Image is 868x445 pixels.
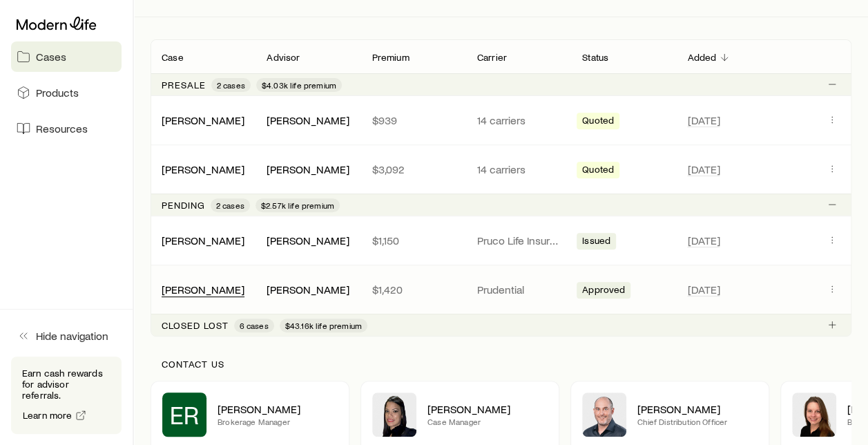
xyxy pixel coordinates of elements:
a: [PERSON_NAME] [162,234,244,247]
p: Presale [162,79,206,91]
div: Earn cash rewards for advisor referrals.Learn more [11,357,122,434]
div: [PERSON_NAME] [162,162,244,177]
span: Products [36,86,79,100]
p: Status [582,52,608,63]
a: Products [11,77,122,108]
p: Added [687,52,716,63]
p: $939 [372,113,455,127]
span: Resources [36,122,88,135]
p: Pruco Life Insurance Company [477,234,560,247]
span: $2.57k life premium [261,200,334,211]
button: Hide navigation [11,321,122,351]
p: Case [162,52,184,63]
span: $4.03k life premium [262,79,336,91]
p: 14 carriers [477,113,560,127]
p: $3,092 [372,162,455,176]
span: 2 cases [217,79,245,91]
img: Elana Hasten [372,392,416,437]
img: Dan Pierson [582,392,626,437]
span: Quoted [582,115,614,129]
p: [PERSON_NAME] [218,402,338,416]
span: $43.16k life premium [285,320,362,331]
span: Approved [582,284,625,299]
div: [PERSON_NAME] [267,234,349,248]
p: Chief Distribution Officer [637,416,758,427]
a: [PERSON_NAME] [162,113,244,126]
div: [PERSON_NAME] [162,234,244,248]
p: Brokerage Manager [218,416,338,427]
p: Prudential [477,283,560,296]
a: Cases [11,41,122,72]
p: $1,420 [372,283,455,296]
span: [DATE] [687,162,720,176]
p: Contact us [162,359,840,370]
span: Cases [36,50,66,64]
p: $1,150 [372,234,455,247]
p: [PERSON_NAME] [427,402,548,416]
div: [PERSON_NAME] [267,162,349,177]
div: [PERSON_NAME] [162,113,244,128]
a: [PERSON_NAME] [162,162,244,176]
p: Case Manager [427,416,548,427]
p: Premium [372,52,409,63]
span: Learn more [23,410,73,420]
div: [PERSON_NAME] [162,283,244,297]
span: Hide navigation [36,329,108,343]
div: [PERSON_NAME] [267,283,349,297]
p: 14 carriers [477,162,560,176]
a: [PERSON_NAME] [162,283,244,296]
span: 2 cases [216,200,244,211]
p: Pending [162,200,205,211]
span: [DATE] [687,113,720,127]
p: [PERSON_NAME] [637,402,758,416]
div: [PERSON_NAME] [267,113,349,128]
span: [DATE] [687,234,720,247]
p: Closed lost [162,320,229,331]
img: Ellen Wall [792,392,836,437]
a: Resources [11,113,122,144]
p: Advisor [267,52,300,63]
span: ER [170,401,199,428]
span: [DATE] [687,283,720,296]
span: Issued [582,235,610,249]
p: Earn cash rewards for advisor referrals. [22,368,110,401]
p: Carrier [477,52,507,63]
span: Quoted [582,164,614,178]
div: Client cases [151,39,851,337]
span: 6 cases [240,320,269,331]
